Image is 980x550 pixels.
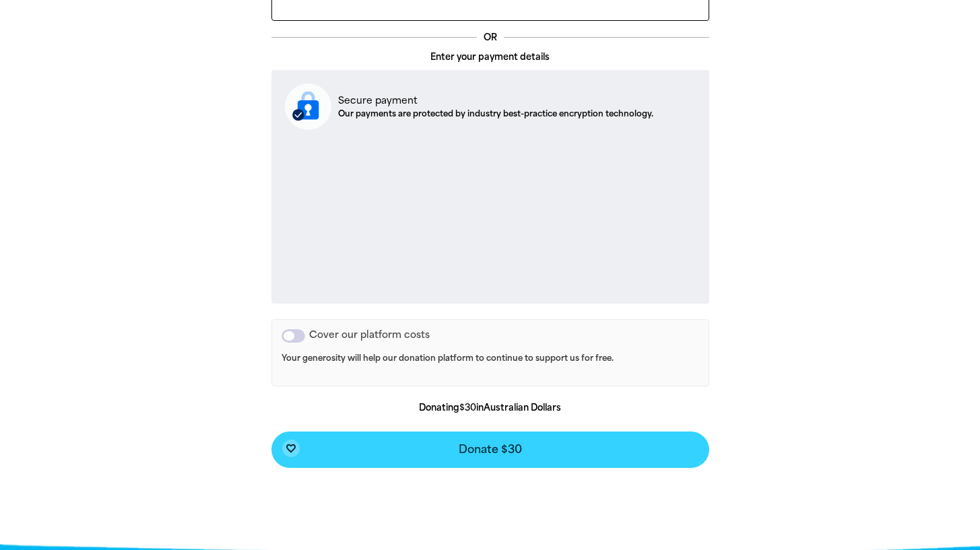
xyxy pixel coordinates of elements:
iframe: Secure payment input frame [282,141,698,292]
i: favorite_border [286,443,296,454]
p: Our payments are protected by industry best-practice encryption technology. [338,108,653,120]
span: Donate $30 [459,444,522,455]
b: $30 [459,403,476,413]
p: Enter your payment details [271,50,709,64]
p: OR [477,31,504,44]
p: Secure payment [338,94,653,108]
p: Donating in Australian Dollars [271,401,709,415]
button: favorite_borderDonate $30 [271,432,709,468]
button: Cover our platform costs [282,329,305,343]
p: Your generosity will help our donation platform to continue to support us for free. [282,353,699,376]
